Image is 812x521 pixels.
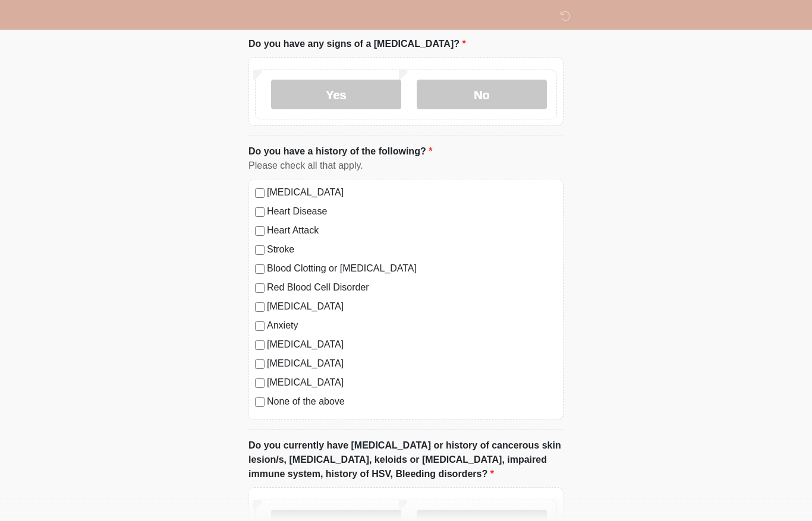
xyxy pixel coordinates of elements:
[255,189,265,198] input: [MEDICAL_DATA]
[255,360,265,370] input: [MEDICAL_DATA]
[267,224,557,238] label: Heart Attack
[237,9,252,24] img: DM Wellness & Aesthetics Logo
[248,439,564,482] label: Do you currently have [MEDICAL_DATA] or history of cancerous skin lesion/s, [MEDICAL_DATA], keloi...
[255,246,265,255] input: Stroke
[267,262,557,276] label: Blood Clotting or [MEDICAL_DATA]
[255,398,265,408] input: None of the above
[267,281,557,295] label: Red Blood Cell Disorder
[255,227,265,236] input: Heart Attack
[267,376,557,390] label: [MEDICAL_DATA]
[271,80,401,110] label: Yes
[267,319,557,333] label: Anxiety
[255,379,265,389] input: [MEDICAL_DATA]
[267,395,557,409] label: None of the above
[255,208,265,217] input: Heart Disease
[255,341,265,351] input: [MEDICAL_DATA]
[267,338,557,352] label: [MEDICAL_DATA]
[255,265,265,274] input: Blood Clotting or [MEDICAL_DATA]
[417,80,547,110] label: No
[255,303,265,312] input: [MEDICAL_DATA]
[267,300,557,314] label: [MEDICAL_DATA]
[248,145,432,159] label: Do you have a history of the following?
[255,284,265,293] input: Red Blood Cell Disorder
[267,357,557,371] label: [MEDICAL_DATA]
[267,205,557,219] label: Heart Disease
[248,37,466,52] label: Do you have any signs of a [MEDICAL_DATA]?
[248,159,564,173] div: Please check all that apply.
[267,243,557,257] label: Stroke
[255,322,265,331] input: Anxiety
[267,186,557,200] label: [MEDICAL_DATA]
